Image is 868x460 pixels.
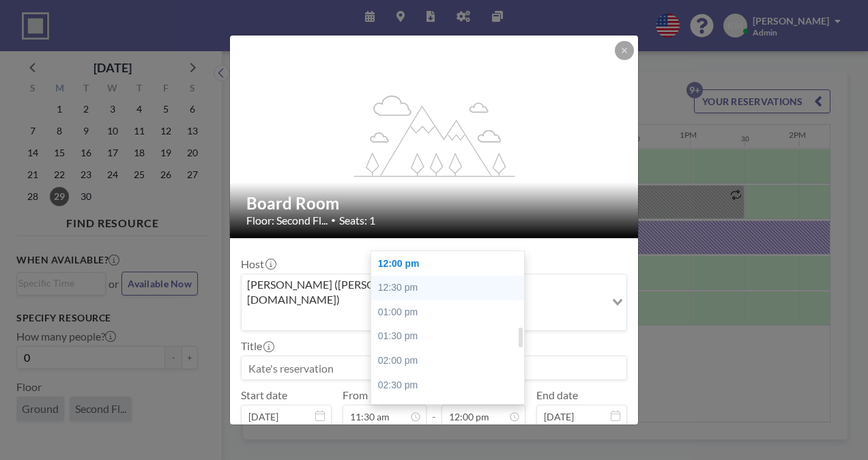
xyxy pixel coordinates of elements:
label: Start date [241,388,287,402]
g: flex-grow: 1.2; [354,94,515,176]
div: 02:30 pm [371,373,531,398]
span: • [331,215,336,225]
span: [PERSON_NAME] ([PERSON_NAME][EMAIL_ADDRESS][DOMAIN_NAME]) [244,277,603,308]
div: 01:00 pm [371,300,531,325]
label: Host [241,257,275,271]
label: End date [536,388,578,402]
span: Seats: 1 [339,214,375,227]
div: 01:30 pm [371,324,531,349]
h2: Board Room [246,193,623,214]
div: 03:00 pm [371,397,531,422]
input: Kate's reservation [242,356,626,379]
div: 12:30 pm [371,276,531,300]
label: From [343,388,368,402]
div: 02:00 pm [371,349,531,373]
div: 12:00 pm [371,252,531,276]
div: Search for option [242,274,626,331]
span: Floor: Second Fl... [246,214,328,227]
label: Title [241,339,273,353]
span: - [432,393,436,423]
input: Search for option [243,310,604,328]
